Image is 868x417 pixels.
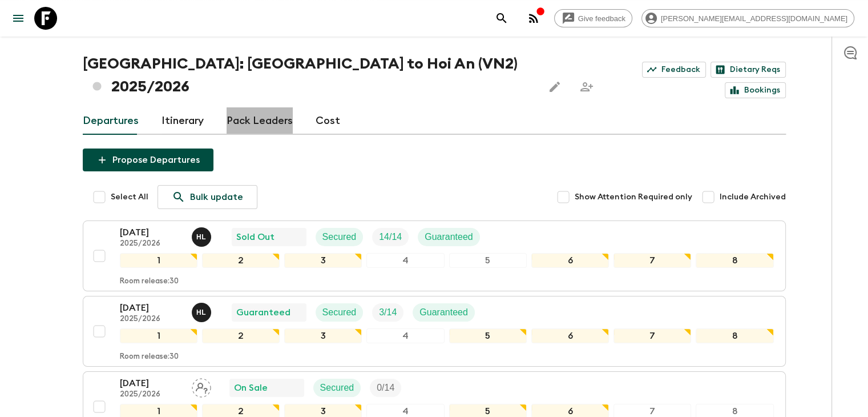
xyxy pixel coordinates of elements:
[366,328,444,343] div: 4
[419,306,468,319] p: Guaranteed
[641,9,854,27] div: [PERSON_NAME][EMAIL_ADDRESS][DOMAIN_NAME]
[490,7,513,30] button: search adventures
[284,253,362,268] div: 3
[236,306,290,319] p: Guaranteed
[284,328,362,343] div: 3
[366,253,444,268] div: 4
[575,191,692,203] span: Show Attention Required only
[162,107,204,135] a: Itinerary
[196,232,206,242] p: H L
[531,328,609,343] div: 6
[642,62,706,78] a: Feedback
[120,328,197,343] div: 1
[83,220,786,291] button: [DATE]2025/2026Hoang Le NgocSold OutSecuredTrip FillGuaranteed12345678Room release:30
[120,301,183,315] p: [DATE]
[449,253,527,268] div: 5
[120,277,179,286] p: Room release: 30
[425,230,473,244] p: Guaranteed
[7,7,30,30] button: menu
[655,14,854,23] span: [PERSON_NAME][EMAIL_ADDRESS][DOMAIN_NAME]
[316,228,364,246] div: Secured
[196,308,206,317] p: H L
[613,328,691,343] div: 7
[83,149,213,171] button: Propose Departures
[192,382,211,391] span: Assign pack leader
[554,9,632,27] a: Give feedback
[696,328,773,343] div: 8
[372,303,403,322] div: Trip Fill
[575,75,598,98] span: Share this itinerary
[379,306,397,319] p: 3 / 14
[531,253,609,268] div: 6
[449,328,527,343] div: 5
[83,107,139,135] a: Departures
[322,306,357,319] p: Secured
[377,381,394,395] p: 0 / 14
[710,62,786,78] a: Dietary Reqs
[720,191,786,203] span: Include Archived
[120,239,183,248] p: 2025/2026
[313,379,361,397] div: Secured
[192,306,213,315] span: Hoang Le Ngoc
[190,190,243,204] p: Bulk update
[158,185,257,209] a: Bulk update
[227,107,293,135] a: Pack Leaders
[372,228,409,246] div: Trip Fill
[613,253,691,268] div: 7
[83,296,786,367] button: [DATE]2025/2026Hoang Le NgocGuaranteedSecuredTrip FillGuaranteed12345678Room release:30
[725,82,786,98] a: Bookings
[83,53,535,98] h1: [GEOGRAPHIC_DATA]: [GEOGRAPHIC_DATA] to Hoi An (VN2) 2025/2026
[236,230,274,244] p: Sold Out
[192,227,213,247] button: HL
[543,75,566,98] button: Edit this itinerary
[120,376,183,390] p: [DATE]
[370,379,401,397] div: Trip Fill
[320,381,354,395] p: Secured
[120,253,197,268] div: 1
[111,191,148,203] span: Select All
[379,230,402,244] p: 14 / 14
[572,14,632,23] span: Give feedback
[316,107,340,135] a: Cost
[192,303,213,322] button: HL
[120,226,183,239] p: [DATE]
[202,328,280,343] div: 2
[234,381,268,395] p: On Sale
[192,231,213,240] span: Hoang Le Ngoc
[120,390,183,399] p: 2025/2026
[120,315,183,324] p: 2025/2026
[696,253,773,268] div: 8
[322,230,357,244] p: Secured
[202,253,280,268] div: 2
[120,352,179,362] p: Room release: 30
[316,303,364,322] div: Secured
